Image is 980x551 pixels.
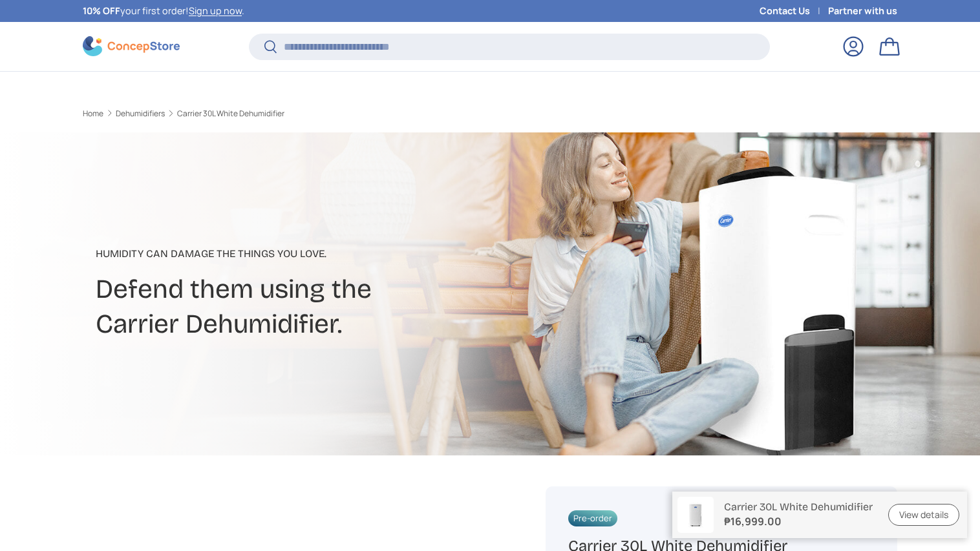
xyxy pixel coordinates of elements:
p: Carrier 30L White Dehumidifier [724,501,873,513]
a: Carrier 30L White Dehumidifier [177,110,284,118]
nav: Breadcrumbs [83,108,515,120]
a: Dehumidifiers [116,110,165,118]
strong: 10% OFF [83,5,120,17]
a: Sign up now [189,5,242,17]
h2: Defend them using the Carrier Dehumidifier. [96,272,592,341]
a: Partner with us [828,4,897,18]
a: View details [888,504,959,526]
img: carrier-dehumidifier-30-liter-full-view-concepstore [677,497,714,533]
a: Home [83,110,103,118]
img: ConcepStore [83,36,180,56]
strong: ₱16,999.00 [724,514,873,529]
p: Humidity can damage the things you love. [96,246,592,262]
span: Pre-order [568,510,617,526]
a: Contact Us [760,4,828,18]
p: your first order! . [83,4,244,18]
